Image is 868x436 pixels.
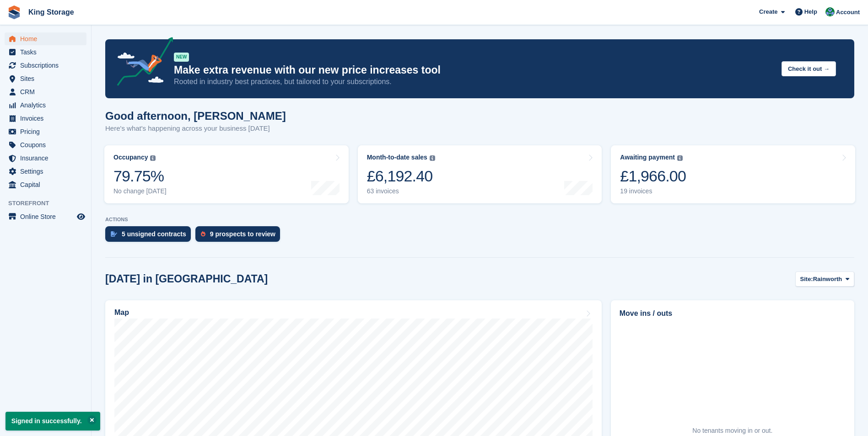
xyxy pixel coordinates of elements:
[7,5,21,19] img: stora-icon-8386f47178a22dfd0bd8f6a31ec36ba5ce8667c1dd55bd0f319d3a0aa187defe.svg
[20,59,75,72] span: Subscriptions
[20,210,75,223] span: Online Store
[5,112,86,125] a: menu
[113,187,167,195] div: No change [DATE]
[5,72,86,85] a: menu
[201,231,205,237] img: prospect-51fa495bee0391a8d652442698ab0144808aea92771e9ea1ae160a38d050c398.svg
[620,167,686,186] div: £1,966.00
[174,77,774,87] p: Rooted in industry best practices, but tailored to your subscriptions.
[5,210,86,223] a: menu
[620,187,686,195] div: 19 invoices
[367,154,427,161] div: Month-to-date sales
[25,5,78,20] a: King Storage
[367,167,435,186] div: £6,192.40
[677,155,683,161] img: icon-info-grey-7440780725fd019a000dd9b08b2336e03edf1995a4989e88bcd33f0948082b44.svg
[20,85,75,98] span: CRM
[174,64,774,77] p: Make extra revenue with our new price increases tool
[5,99,86,112] a: menu
[5,85,86,98] a: menu
[210,230,275,238] div: 9 prospects to review
[825,7,835,16] img: John King
[20,152,75,165] span: Insurance
[105,217,854,223] p: ACTIONS
[836,8,860,17] span: Account
[358,145,602,203] a: Month-to-date sales £6,192.40 63 invoices
[20,72,75,85] span: Sites
[109,37,173,89] img: price-adjustments-announcement-icon-8257ccfd72463d97f412b2fc003d46551f7dbcb40ab6d574587a9cd5c0d94...
[611,145,855,203] a: Awaiting payment £1,966.00 19 invoices
[20,178,75,191] span: Capital
[105,273,268,285] h2: [DATE] in [GEOGRAPHIC_DATA]
[20,32,75,45] span: Home
[5,32,86,45] a: menu
[105,110,286,122] h1: Good afternoon, [PERSON_NAME]
[75,211,86,222] a: Preview store
[813,275,842,284] span: Rainworth
[5,59,86,72] a: menu
[150,155,156,161] img: icon-info-grey-7440780725fd019a000dd9b08b2336e03edf1995a4989e88bcd33f0948082b44.svg
[5,46,86,58] a: menu
[804,7,817,16] span: Help
[113,167,167,186] div: 79.75%
[104,145,349,203] a: Occupancy 79.75% No change [DATE]
[20,165,75,178] span: Settings
[782,61,836,76] button: Check it out →
[20,46,75,58] span: Tasks
[800,275,813,284] span: Site:
[20,138,75,151] span: Coupons
[620,154,675,161] div: Awaiting payment
[5,412,100,431] p: Signed in successfully.
[5,152,86,165] a: menu
[195,226,285,246] a: 9 prospects to review
[113,154,148,161] div: Occupancy
[795,271,854,287] button: Site: Rainworth
[5,165,86,178] a: menu
[105,123,286,134] p: Here's what's happening across your business [DATE]
[8,199,91,208] span: Storefront
[367,187,435,195] div: 63 invoices
[20,112,75,125] span: Invoices
[174,53,189,62] div: NEW
[620,308,846,319] h2: Move ins / outs
[5,138,86,151] a: menu
[759,7,777,16] span: Create
[5,125,86,138] a: menu
[430,155,435,161] img: icon-info-grey-7440780725fd019a000dd9b08b2336e03edf1995a4989e88bcd33f0948082b44.svg
[122,230,186,238] div: 5 unsigned contracts
[692,426,772,436] div: No tenants moving in or out.
[20,99,75,112] span: Analytics
[105,226,195,246] a: 5 unsigned contracts
[5,178,86,191] a: menu
[111,231,117,237] img: contract_signature_icon-13c848040528278c33f63329250d36e43548de30e8caae1d1a13099fd9432cc5.svg
[114,308,129,317] h2: Map
[20,125,75,138] span: Pricing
